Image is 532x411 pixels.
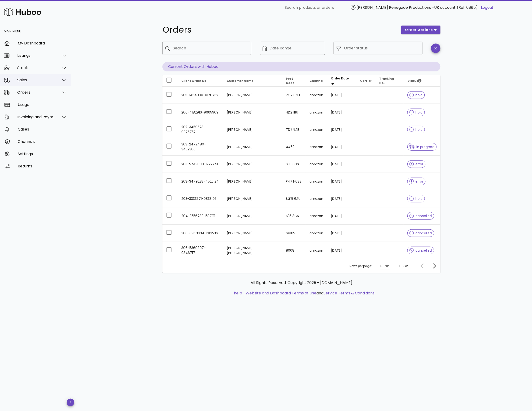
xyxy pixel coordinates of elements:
[306,75,327,87] th: Channel
[178,156,223,173] td: 203-5749580-1222741
[410,111,423,114] span: hold
[166,280,437,286] p: All Rights Reserved. Copyright 2025 - [DOMAIN_NAME]
[223,104,282,121] td: [PERSON_NAME]
[178,138,223,156] td: 303-2472480-3452366
[223,173,282,190] td: [PERSON_NAME]
[327,242,356,259] td: [DATE]
[380,262,390,270] div: 10Rows per page:
[17,115,56,119] div: Invoicing and Payments
[17,78,56,82] div: Sales
[327,75,356,87] th: Order Date: Sorted descending. Activate to remove sorting.
[223,138,282,156] td: [PERSON_NAME]
[18,102,67,107] div: Usage
[327,156,356,173] td: [DATE]
[282,138,306,156] td: 4450
[327,87,356,104] td: [DATE]
[282,156,306,173] td: S35 3GS
[407,79,422,83] span: Status
[306,207,327,225] td: amazon
[3,7,41,17] img: Huboo Logo
[410,232,432,235] span: cancelled
[282,104,306,121] td: HD2 1BU
[481,5,494,10] a: Logout
[401,26,440,34] button: order actions
[223,242,282,259] td: [PERSON_NAME] [PERSON_NAME]
[282,207,306,225] td: S35 3GS
[282,242,306,259] td: 8008
[410,249,432,252] span: cancelled
[327,121,356,138] td: [DATE]
[331,76,349,80] span: Order Date
[282,173,306,190] td: P47 H683
[306,190,327,207] td: amazon
[17,53,56,58] div: Listings
[162,62,440,71] p: Current Orders with Huboo
[410,162,423,166] span: error
[375,75,404,87] th: Tracking No.
[310,79,323,83] span: Channel
[306,242,327,259] td: amazon
[282,121,306,138] td: TD7 5AB
[410,197,423,200] span: hold
[227,79,253,83] span: Customer Name
[223,87,282,104] td: [PERSON_NAME]
[286,77,295,85] span: Post Code
[18,152,67,156] div: Settings
[178,242,223,259] td: 306-5369807-0346717
[18,41,67,45] div: My Dashboard
[181,79,207,83] span: Client Order No.
[18,127,67,131] div: Cases
[306,156,327,173] td: amazon
[404,75,440,87] th: Status
[178,75,223,87] th: Client Order No.
[282,75,306,87] th: Post Code
[399,264,411,268] div: 1-10 of 11
[282,87,306,104] td: PO2 8NH
[306,104,327,121] td: amazon
[410,180,423,183] span: error
[17,66,56,70] div: Stock
[306,225,327,242] td: amazon
[327,173,356,190] td: [DATE]
[405,27,433,32] span: order actions
[223,75,282,87] th: Customer Name
[234,290,242,296] a: help
[430,262,439,270] button: Next page
[178,190,223,207] td: 203-3333571-9833105
[410,93,423,97] span: hold
[178,121,223,138] td: 202-3459623-9826752
[178,104,223,121] td: 206-4182916-9665909
[223,121,282,138] td: [PERSON_NAME]
[282,190,306,207] td: SG15 6AU
[410,128,423,131] span: hold
[223,225,282,242] td: [PERSON_NAME]
[457,5,478,10] span: (Ref: 6885)
[410,145,435,149] span: in progress
[178,225,223,242] td: 306-6943934-1319536
[327,190,356,207] td: [DATE]
[379,77,394,85] span: Tracking No.
[306,173,327,190] td: amazon
[324,290,375,296] a: Service Terms & Conditions
[356,75,375,87] th: Carrier
[178,87,223,104] td: 205-1454990-0170752
[327,207,356,225] td: [DATE]
[327,225,356,242] td: [DATE]
[282,225,306,242] td: 68165
[357,5,456,10] span: [PERSON_NAME] Renegade Productions -UK account
[349,259,390,273] div: Rows per page:
[17,90,56,95] div: Orders
[162,26,396,34] h1: Orders
[18,164,67,168] div: Returns
[360,79,372,83] span: Carrier
[306,87,327,104] td: amazon
[223,156,282,173] td: [PERSON_NAME]
[178,173,223,190] td: 203-3479283-4525124
[327,104,356,121] td: [DATE]
[410,214,432,218] span: cancelled
[18,139,67,144] div: Channels
[223,207,282,225] td: [PERSON_NAME]
[178,207,223,225] td: 204-3556730-5821111
[306,121,327,138] td: amazon
[306,138,327,156] td: amazon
